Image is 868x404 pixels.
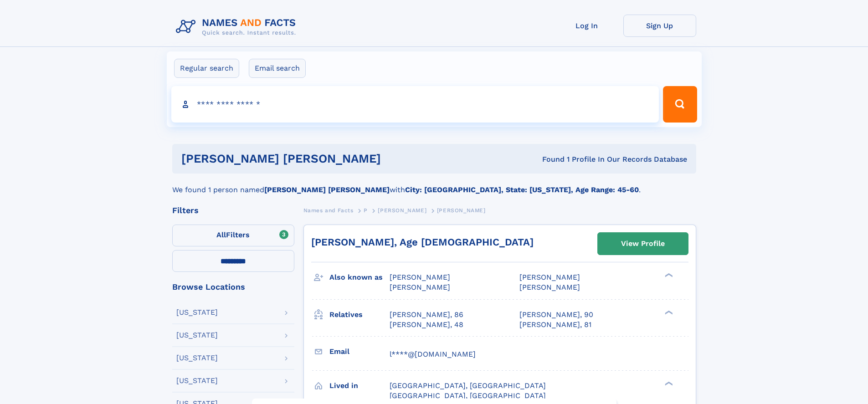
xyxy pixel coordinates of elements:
[172,15,303,39] img: Logo Names and Facts
[172,174,696,195] div: We found 1 person named with .
[621,233,665,254] div: View Profile
[176,354,218,362] div: [US_STATE]
[329,378,390,394] h3: Lived in
[172,225,294,246] label: Filters
[550,15,623,37] a: Log In
[390,381,546,390] span: [GEOGRAPHIC_DATA], [GEOGRAPHIC_DATA]
[176,377,218,384] div: [US_STATE]
[663,272,673,278] div: ❯
[519,320,591,330] a: [PERSON_NAME], 81
[172,206,294,215] div: Filters
[519,273,580,281] span: [PERSON_NAME]
[390,283,450,291] span: [PERSON_NAME]
[176,332,218,339] div: [US_STATE]
[663,86,697,123] button: Search Button
[390,320,463,330] a: [PERSON_NAME], 48
[311,236,534,248] a: [PERSON_NAME], Age [DEMOGRAPHIC_DATA]
[519,283,580,291] span: [PERSON_NAME]
[329,344,390,359] h3: Email
[174,59,239,78] label: Regular search
[264,185,390,194] b: [PERSON_NAME] [PERSON_NAME]
[663,380,673,386] div: ❯
[172,283,294,291] div: Browse Locations
[378,205,426,216] a: [PERSON_NAME]
[364,207,368,214] span: P
[405,185,639,194] b: City: [GEOGRAPHIC_DATA], State: [US_STATE], Age Range: 45-60
[623,15,696,37] a: Sign Up
[598,233,688,255] a: View Profile
[462,154,687,164] div: Found 1 Profile In Our Records Database
[216,230,226,239] span: All
[329,270,390,285] h3: Also known as
[663,309,673,315] div: ❯
[249,59,306,78] label: Email search
[378,207,426,214] span: [PERSON_NAME]
[303,205,354,216] a: Names and Facts
[181,153,462,164] h1: [PERSON_NAME] [PERSON_NAME]
[437,207,486,214] span: [PERSON_NAME]
[329,307,390,322] h3: Relatives
[390,391,546,400] span: [GEOGRAPHIC_DATA], [GEOGRAPHIC_DATA]
[390,273,450,281] span: [PERSON_NAME]
[364,205,368,216] a: P
[176,309,218,316] div: [US_STATE]
[390,310,463,320] a: [PERSON_NAME], 86
[519,310,593,320] a: [PERSON_NAME], 90
[171,86,659,123] input: search input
